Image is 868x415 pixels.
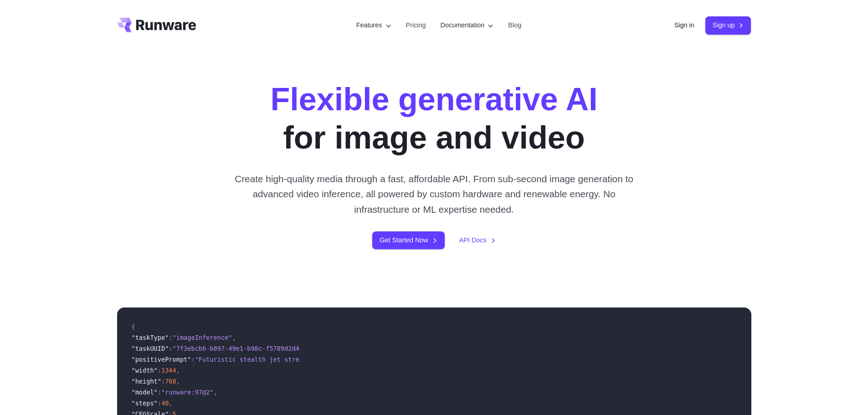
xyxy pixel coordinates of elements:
span: , [232,334,236,341]
span: : [169,334,172,341]
a: Blog [508,20,521,31]
span: : [158,389,161,396]
span: "positivePrompt" [132,356,191,363]
span: , [214,389,217,396]
span: : [158,400,161,407]
span: : [169,345,172,352]
span: , [176,367,180,374]
a: Sign in [674,20,694,31]
label: Documentation [441,20,494,31]
span: : [158,367,161,374]
span: "imageInference" [173,334,232,341]
span: "runware:97@2" [161,389,214,396]
a: API Docs [459,235,496,246]
span: "steps" [132,400,158,407]
span: "width" [132,367,158,374]
span: "7f3ebcb6-b897-49e1-b98c-f5789d2d40d7" [173,345,314,352]
h1: for image and video [270,80,597,157]
a: Go to / [117,18,196,32]
span: "taskType" [132,334,169,341]
span: "height" [132,378,161,385]
span: : [161,378,165,385]
a: Sign up [705,16,751,34]
a: Get Started Now [372,231,444,249]
span: "Futuristic stealth jet streaking through a neon-lit cityscape with glowing purple exhaust" [195,356,534,363]
span: { [132,323,135,330]
p: Create high-quality media through a fast, affordable API. From sub-second image generation to adv... [231,171,637,217]
span: : [191,356,195,363]
a: Pricing [406,20,426,31]
span: , [169,400,172,407]
span: , [176,378,180,385]
span: 1344 [161,367,176,374]
label: Features [356,20,391,31]
span: "taskUUID" [132,345,169,352]
span: "model" [132,389,158,396]
strong: Flexible generative AI [270,82,597,117]
span: 768 [165,378,176,385]
span: 40 [161,400,169,407]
